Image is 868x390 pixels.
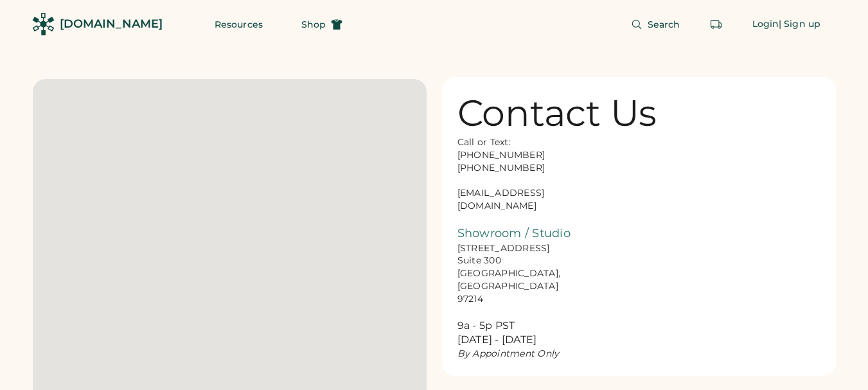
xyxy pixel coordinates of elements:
[648,20,680,29] span: Search
[457,348,560,359] em: By Appointment Only
[457,136,586,360] div: Call or Text: [PHONE_NUMBER] [PHONE_NUMBER] [EMAIL_ADDRESS][DOMAIN_NAME] [STREET_ADDRESS] Suite 3...
[457,93,657,134] div: Contact Us
[457,319,537,346] font: 9a - 5p PST [DATE] - [DATE]
[301,20,326,29] span: Shop
[704,12,729,37] button: Retrieve an order
[457,226,571,240] font: Showroom / Studio
[32,13,55,35] img: Rendered Logo - Screens
[616,12,696,37] button: Search
[752,18,779,31] div: Login
[199,12,278,37] button: Resources
[60,16,163,32] div: [DOMAIN_NAME]
[779,18,820,31] div: | Sign up
[286,12,358,37] button: Shop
